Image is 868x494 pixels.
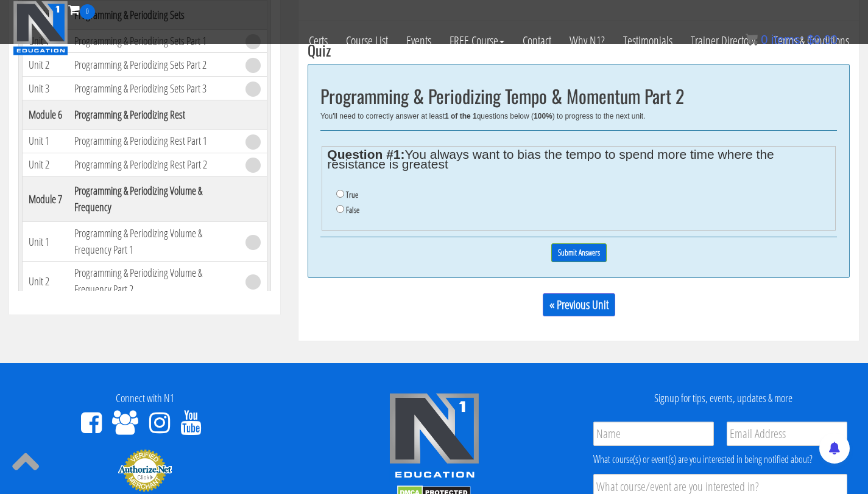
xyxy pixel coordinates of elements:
[68,262,239,301] td: Programming & Periodizing Volume & Frequency Part 2
[68,1,95,18] a: 0
[23,262,69,301] td: Unit 2
[320,86,837,106] h2: Programming & Periodizing Tempo & Momentum Part 2
[727,422,847,446] input: Email Address
[560,19,614,62] a: Why N1?
[593,452,847,467] div: What course(s) or event(s) are you interested in being notified about?
[327,147,404,161] strong: Question #1:
[389,392,480,482] img: n1-edu-logo
[68,129,239,153] td: Programming & Periodizing Rest Part 1
[300,19,337,62] a: Certs
[764,19,858,62] a: Terms & Conditions
[807,33,838,46] bdi: 0.00
[543,293,615,316] a: « Previous Unit
[551,243,607,262] input: Submit Answers
[807,33,814,46] span: $
[68,100,239,129] th: Programming & Periodizing Rest
[593,422,714,446] input: Name
[346,205,359,215] label: False
[23,129,69,153] td: Unit 1
[397,19,440,62] a: Events
[327,150,830,169] legend: You always want to bias the tempo to spend more time where the resistance is greatest
[588,392,859,405] h4: Signup for tips, events, updates & more
[80,4,95,19] span: 0
[771,33,803,46] span: items:
[337,19,397,62] a: Course List
[682,19,764,62] a: Trainer Directory
[13,1,68,55] img: n1-education
[513,19,560,62] a: Contact
[68,176,239,222] th: Programming & Periodizing Volume & Frequency
[346,190,358,200] label: True
[68,53,239,77] td: Programming & Periodizing Sets Part 2
[68,222,239,262] td: Programming & Periodizing Volume & Frequency Part 1
[23,100,69,129] th: Module 6
[761,33,767,46] span: 0
[9,392,280,405] h4: Connect with N1
[23,176,69,222] th: Module 7
[23,77,69,100] td: Unit 3
[445,112,477,120] b: 1 of the 1
[68,153,239,176] td: Programming & Periodizing Rest Part 2
[23,153,69,176] td: Unit 2
[746,33,758,46] img: icon11.png
[746,33,838,46] a: 0 items: $0.00
[320,112,837,120] div: You'll need to correctly answer at least questions below ( ) to progress to the next unit.
[68,77,239,100] td: Programming & Periodizing Sets Part 3
[534,112,552,120] b: 100%
[118,448,172,492] img: Authorize.Net Merchant - Click to Verify
[614,19,682,62] a: Testimonials
[23,222,69,262] td: Unit 1
[440,19,513,62] a: FREE Course
[23,53,69,77] td: Unit 2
